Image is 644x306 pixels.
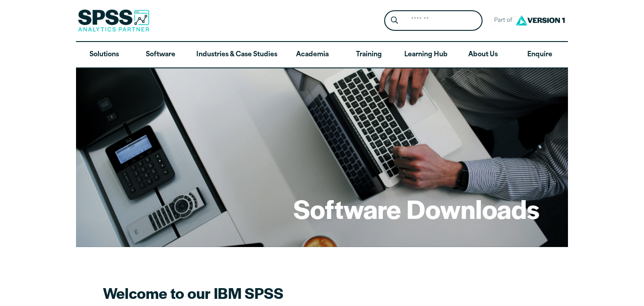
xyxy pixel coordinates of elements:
[386,13,403,29] button: Search magnifying glass icon
[76,42,132,68] a: Solutions
[512,42,568,68] a: Enquire
[341,42,397,68] a: Training
[455,42,511,68] a: About Us
[293,191,539,226] h1: Software Downloads
[284,42,341,68] a: Academia
[397,42,455,68] a: Learning Hub
[384,10,483,31] form: Site Header Search Form
[490,14,513,27] span: Part of
[189,42,284,68] a: Industries & Case Studies
[78,9,149,32] img: SPSS Analytics Partner
[76,42,568,68] nav: Desktop version of site main menu
[391,17,398,24] svg: Search magnifying glass icon
[513,12,567,29] img: Version1 Logo
[132,42,189,68] a: Software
